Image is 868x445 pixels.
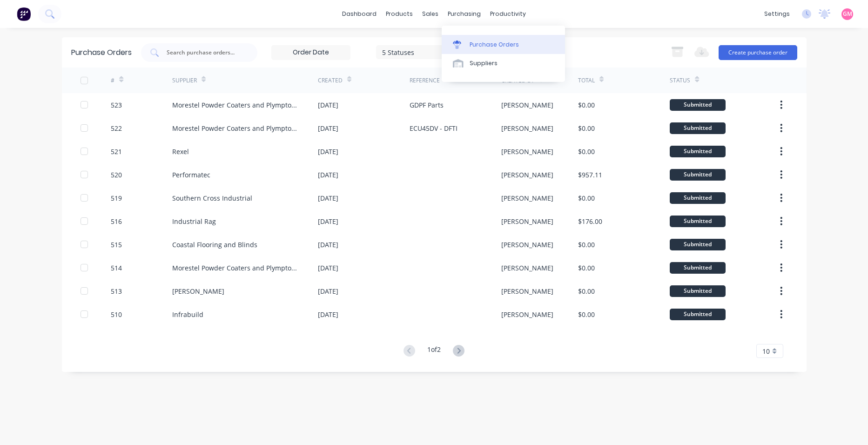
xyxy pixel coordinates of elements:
div: productivity [485,7,531,21]
div: purchasing [443,7,485,21]
div: Reference [410,76,440,85]
div: [PERSON_NAME] [501,310,553,319]
div: 514 [111,263,122,273]
input: Search purchase orders... [166,48,243,57]
div: settings [760,7,794,21]
div: [PERSON_NAME] [501,147,553,156]
a: dashboard [337,7,381,21]
div: $0.00 [578,286,595,296]
div: Morestel Powder Coaters and Plympton Grit Blasting [172,123,299,133]
div: Submitted [670,262,726,274]
div: [PERSON_NAME] [501,286,553,296]
div: Infrabuild [172,310,203,319]
div: [DATE] [318,193,338,203]
div: 521 [111,147,122,156]
div: Purchase Orders [71,47,132,58]
div: $0.00 [578,263,595,273]
div: 515 [111,240,122,249]
div: [DATE] [318,286,338,296]
div: $957.11 [578,170,602,180]
div: [PERSON_NAME] [501,100,553,110]
div: Purchase Orders [470,40,519,49]
div: $0.00 [578,240,595,249]
div: Submitted [670,216,726,227]
div: Coastal Flooring and Blinds [172,240,257,249]
div: 522 [111,123,122,133]
div: $176.00 [578,216,602,226]
div: Supplier [172,76,197,85]
div: 510 [111,310,122,319]
div: [PERSON_NAME] [501,263,553,273]
div: [PERSON_NAME] [172,286,224,296]
div: Morestel Powder Coaters and Plympton Grit Blasting [172,263,299,273]
div: 513 [111,286,122,296]
div: Rexel [172,147,189,156]
div: 523 [111,100,122,110]
div: $0.00 [578,123,595,133]
span: GM [843,10,852,18]
div: Submitted [670,192,726,204]
div: Status [670,76,690,85]
div: Morestel Powder Coaters and Plympton Grit Blasting [172,100,299,110]
span: 10 [762,346,770,356]
a: Purchase Orders [442,35,565,54]
div: [PERSON_NAME] [501,240,553,249]
div: $0.00 [578,100,595,110]
div: Southern Cross Industrial [172,193,252,203]
div: [PERSON_NAME] [501,170,553,180]
div: $0.00 [578,193,595,203]
div: Submitted [670,122,726,134]
div: [DATE] [318,123,338,133]
div: Created [318,76,343,85]
div: Submitted [670,309,726,320]
div: [PERSON_NAME] [501,216,553,226]
div: Submitted [670,99,726,111]
div: Submitted [670,239,726,250]
div: GDPF Parts [410,100,444,110]
div: Suppliers [470,59,498,67]
div: 1 of 2 [427,344,441,358]
div: $0.00 [578,310,595,319]
div: Industrial Rag [172,216,216,226]
div: ECU45DV - DFTI [410,123,458,133]
div: Submitted [670,169,726,181]
div: products [381,7,417,21]
div: [DATE] [318,240,338,249]
div: [DATE] [318,100,338,110]
div: [DATE] [318,263,338,273]
div: 519 [111,193,122,203]
div: [DATE] [318,216,338,226]
button: Create purchase order [719,45,797,60]
div: [PERSON_NAME] [501,123,553,133]
div: [DATE] [318,310,338,319]
div: 5 Statuses [382,47,449,57]
input: Order Date [272,46,350,60]
div: Submitted [670,146,726,157]
div: Performatec [172,170,210,180]
div: [DATE] [318,147,338,156]
a: Suppliers [442,54,565,73]
div: 520 [111,170,122,180]
div: Total [578,76,595,85]
div: [DATE] [318,170,338,180]
div: sales [417,7,443,21]
img: Factory [17,7,31,21]
div: $0.00 [578,147,595,156]
div: 516 [111,216,122,226]
div: Submitted [670,285,726,297]
div: [PERSON_NAME] [501,193,553,203]
div: # [111,76,114,85]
